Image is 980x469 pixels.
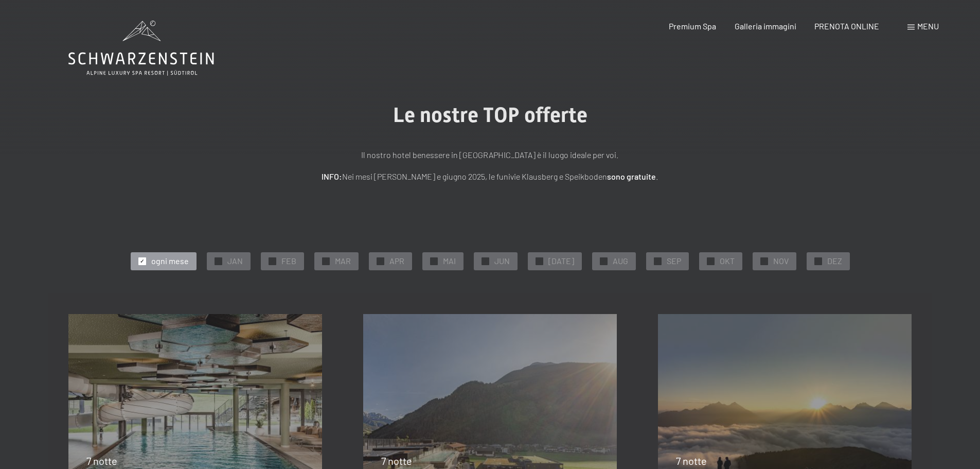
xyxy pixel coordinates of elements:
[607,171,656,181] strong: sono gratuite
[381,455,412,467] span: 7 notte
[270,257,274,265] span: ✓
[537,257,541,265] span: ✓
[322,171,342,181] strong: INFO:
[773,255,789,267] span: NOV
[827,255,842,267] span: DEZ
[676,455,707,467] span: 7 notte
[389,255,404,267] span: APR
[708,257,712,265] span: ✓
[443,255,456,267] span: MAI
[227,255,243,267] span: JAN
[216,257,220,265] span: ✓
[816,257,820,265] span: ✓
[762,257,766,265] span: ✓
[669,21,716,31] a: Premium Spa
[720,255,735,267] span: OKT
[735,21,796,31] a: Galleria immagini
[140,257,144,265] span: ✓
[601,257,605,265] span: ✓
[655,257,660,265] span: ✓
[86,455,117,467] span: 7 notte
[324,257,328,265] span: ✓
[335,255,351,267] span: MAR
[667,255,681,267] span: SEP
[281,255,296,267] span: FEB
[393,103,587,127] span: Le nostre TOP offerte
[483,257,487,265] span: ✓
[917,21,939,31] span: Menu
[378,257,382,265] span: ✓
[548,255,574,267] span: [DATE]
[432,257,436,265] span: ✓
[233,170,747,183] p: Nei mesi [PERSON_NAME] e giugno 2025, le funivie Klausberg e Speikboden .
[151,255,189,267] span: ogni mese
[494,255,510,267] span: JUN
[613,255,628,267] span: AUG
[233,148,747,162] p: Il nostro hotel benessere in [GEOGRAPHIC_DATA] è il luogo ideale per voi.
[814,21,879,31] a: PRENOTA ONLINE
